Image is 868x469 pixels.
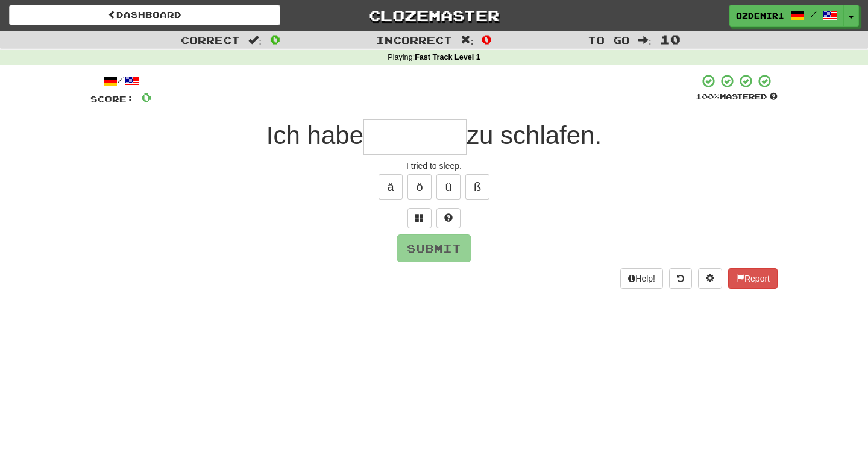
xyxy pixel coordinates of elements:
span: 0 [482,32,492,46]
strong: Fast Track Level 1 [415,53,480,61]
span: Ich habe [266,121,363,150]
a: ozdemir1 / [729,5,844,27]
button: ü [436,174,461,200]
button: Switch sentence to multiple choice alt+p [407,208,432,228]
span: 0 [141,90,151,105]
span: 0 [270,32,280,46]
div: Mastered [696,92,778,102]
button: ä [379,174,403,200]
span: : [248,35,262,45]
span: : [461,35,474,45]
span: 100 % [696,92,720,101]
button: Report [728,268,778,289]
a: Clozemaster [298,5,570,26]
button: Submit [397,234,471,262]
button: ö [407,174,432,200]
button: Round history (alt+y) [669,268,692,289]
button: ß [465,174,489,200]
span: : [638,35,652,45]
span: / [811,10,817,18]
span: Incorrect [376,34,452,46]
span: Score: [90,94,134,104]
button: Single letter hint - you only get 1 per sentence and score half the points! alt+h [436,208,461,228]
span: ozdemir1 [736,10,784,21]
span: Correct [181,34,240,46]
span: 10 [660,32,681,46]
div: / [90,74,151,89]
span: zu schlafen. [467,121,602,150]
span: To go [588,34,630,46]
a: Dashboard [9,5,280,25]
div: I tried to sleep. [90,160,778,172]
button: Help! [620,268,663,289]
